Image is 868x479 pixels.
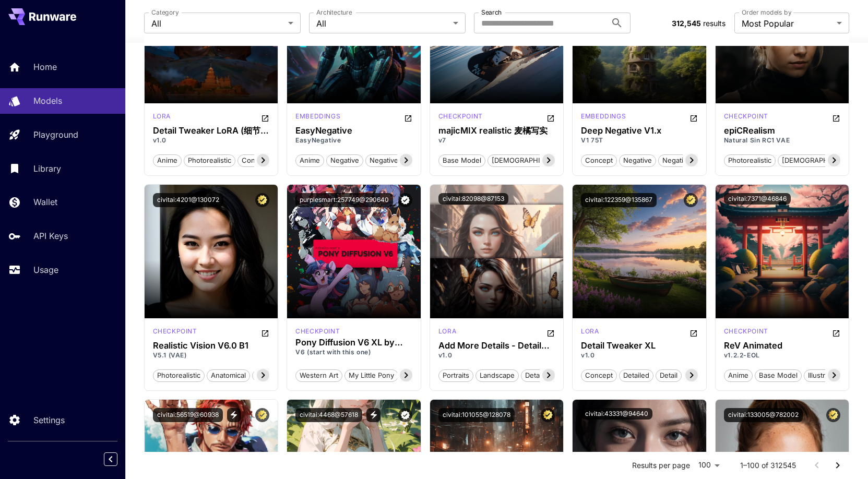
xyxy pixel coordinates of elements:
div: 100 [694,458,723,473]
p: embeddings [581,112,626,121]
button: civitai:82098@87153 [438,193,508,205]
button: [DEMOGRAPHIC_DATA] [487,153,572,167]
button: photorealistic [153,368,205,382]
span: detail [656,370,681,381]
div: SD 1.5 [153,112,171,124]
span: [DEMOGRAPHIC_DATA] [778,155,861,166]
label: Architecture [316,8,352,17]
span: concept [581,155,616,166]
div: SD 1.5 [724,327,768,339]
button: Open in CivitAI [261,327,269,339]
button: Open in CivitAI [689,327,698,339]
div: SD 1.5 [438,112,483,124]
button: civitai:56519@60938 [153,408,223,422]
p: API Keys [33,230,68,242]
p: checkpoint [724,327,768,336]
span: photorealistic [153,370,204,381]
button: Verified working [398,193,412,207]
button: Open in CivitAI [546,112,555,124]
div: majicMIX realistic 麦橘写实 [438,126,555,136]
span: negative embedding [659,155,733,166]
button: anime [295,153,324,167]
p: V6 (start with this one) [295,348,412,357]
h3: ReV Animated [724,341,841,351]
button: civitai:7371@46846 [724,193,791,205]
button: concept [581,368,617,382]
p: checkpoint [438,112,483,121]
p: EasyNegative [295,136,412,145]
button: Open in CivitAI [689,112,698,124]
h3: Detail Tweaker XL [581,341,698,351]
button: civitai:4201@130072 [153,193,223,207]
p: V1 75T [581,136,698,145]
button: civitai:43331@94640 [581,408,652,420]
button: base model [438,153,485,167]
p: v1.2.2-EOL [724,351,841,360]
span: detail [521,370,546,381]
button: negative embedding [365,153,441,167]
button: Open in CivitAI [832,112,840,124]
button: purplesmart:257749@290640 [295,193,393,207]
div: Collapse sidebar [112,450,125,469]
h3: EasyNegative [295,126,412,136]
h3: Realistic Vision V6.0 B1 [153,341,270,351]
span: results [703,19,726,28]
button: base model [252,368,299,382]
div: Add More Details - Detail Enhancer / Tweaker (细节调整) LoRA [438,341,555,351]
label: Search [481,8,502,17]
button: negative [619,153,656,167]
button: negative embedding [658,153,734,167]
div: SD 1.5 [438,327,456,339]
div: SD 1.5 [724,112,768,124]
h3: epiCRealism [724,126,841,136]
button: Certified Model – Vetted for best performance and includes a commercial license. [255,408,269,422]
button: Certified Model – Vetted for best performance and includes a commercial license. [826,408,840,422]
p: Usage [33,264,58,276]
button: View trigger words [366,408,381,422]
div: SDXL 1.0 [581,327,599,339]
button: base model [755,368,802,382]
div: SD 1.5 [153,327,197,339]
button: Go to next page [827,455,848,476]
div: Deep Negative V1.x [581,126,698,136]
span: portraits [439,370,473,381]
div: SD 1.5 [295,112,340,124]
p: Settings [33,414,65,426]
p: checkpoint [295,327,340,336]
h3: Detail Tweaker LoRA (细节调整LoRA) [153,126,270,136]
button: anatomical [207,368,250,382]
button: civitai:101055@128078 [438,408,515,422]
div: Pony [295,327,340,336]
button: western art [295,368,342,382]
span: anime [296,155,324,166]
span: photorealistic [184,155,235,166]
span: base model [439,155,485,166]
button: detail [656,368,682,382]
button: civitai:133005@782002 [724,408,803,422]
span: negative [327,155,363,166]
h3: Pony Diffusion V6 XL by PurpleSmart [295,338,412,348]
span: landscape [476,370,518,381]
button: detail [521,368,547,382]
p: checkpoint [153,327,197,336]
span: negative [620,155,656,166]
button: Verified working [398,408,412,422]
button: Collapse sidebar [104,452,117,466]
span: anatomical [207,370,249,381]
p: v1.0 [581,351,698,360]
button: Open in CivitAI [261,112,269,124]
p: v1.0 [438,351,555,360]
button: anime [724,368,753,382]
p: lora [581,327,599,336]
p: Home [33,61,57,73]
p: embeddings [295,112,340,121]
p: v7 [438,136,555,145]
span: All [151,17,284,30]
button: civitai:122359@135867 [581,193,657,207]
